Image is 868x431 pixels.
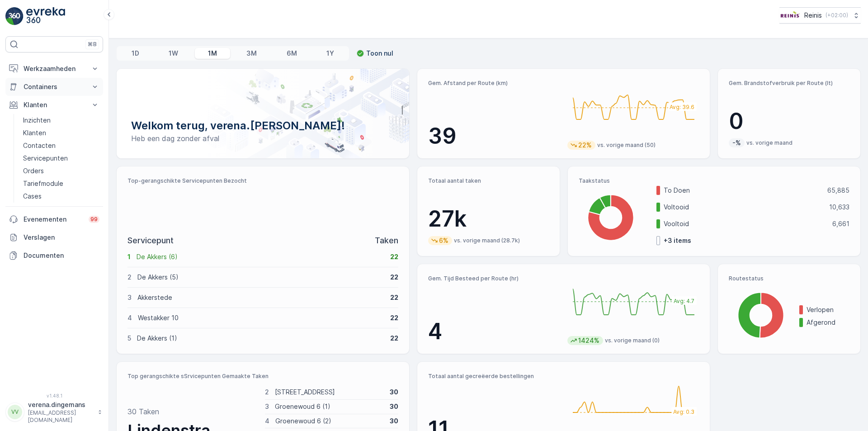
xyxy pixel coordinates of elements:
[28,409,93,424] p: [EMAIL_ADDRESS][DOMAIN_NAME]
[428,205,549,232] p: 27k
[428,318,560,345] p: 4
[275,402,384,411] p: Groenewoud 6 (1)
[127,313,132,322] p: 4
[127,406,159,417] p: 30 Taken
[579,177,849,185] p: Taakstatus
[664,203,823,212] p: Voltooid
[664,186,821,195] p: To Doen
[137,273,384,282] p: De Akkers (5)
[5,228,103,246] a: Verslagen
[428,275,560,282] p: Gem. Tijd Besteed per Route (hr)
[23,179,63,188] p: Tariefmodule
[19,139,103,152] a: Contacten
[23,166,44,175] p: Orders
[287,49,297,58] p: 6M
[90,216,98,223] p: 99
[779,10,801,20] img: Reinis-Logo-Vrijstaand_Tekengebied-1-copy2_aBO4n7j.png
[664,236,691,245] p: + 3 items
[23,154,68,163] p: Servicepunten
[275,388,384,397] p: [STREET_ADDRESS]
[827,186,849,195] p: 65,885
[19,165,103,177] a: Orders
[88,41,97,48] p: ⌘B
[428,80,560,87] p: Gem. Afstand per Route (km)
[24,100,85,109] p: Klanten
[428,373,560,380] p: Totaal aantal gecreëerde bestellingen
[5,400,103,424] button: VVverena.dingemans[EMAIL_ADDRESS][DOMAIN_NAME]
[127,177,398,185] p: Top-gerangschikte Servicepunten Bezocht
[24,215,83,224] p: Evenementen
[24,233,99,242] p: Verslagen
[265,402,269,411] p: 3
[807,318,849,327] p: Afgerond
[390,293,398,302] p: 22
[807,305,849,314] p: Verlopen
[137,334,384,343] p: De Akkers (1)
[19,152,103,165] a: Servicepunten
[127,273,132,282] p: 2
[438,236,449,245] p: 6%
[132,49,139,58] p: 1D
[5,78,103,96] button: Containers
[829,203,849,212] p: 10,633
[731,138,742,147] p: -%
[605,337,660,344] p: vs. vorige maand (0)
[23,141,56,150] p: Contacten
[390,402,398,411] p: 30
[428,177,549,185] p: Totaal aantal taken
[664,219,826,228] p: Vooltoid
[746,139,793,147] p: vs. vorige maand
[577,141,593,150] p: 22%
[137,293,384,302] p: Akkerstede
[24,64,85,73] p: Werkzaamheden
[26,7,65,25] img: logo_light-DOdMpM7g.png
[19,177,103,190] a: Tariefmodule
[137,252,384,261] p: De Akkers (6)
[5,393,103,398] span: v 1.48.1
[5,60,103,78] button: Werkzaamheden
[390,252,398,261] p: 22
[428,123,560,150] p: 39
[390,313,398,322] p: 22
[23,116,51,125] p: Inzichten
[24,82,85,91] p: Containers
[127,293,132,302] p: 3
[169,49,178,58] p: 1W
[832,219,849,228] p: 6,661
[390,417,398,426] p: 30
[131,118,395,133] p: Welkom terug, verena.[PERSON_NAME]!
[375,234,398,247] p: Taken
[5,246,103,265] a: Documenten
[138,313,384,322] p: Westakker 10
[23,192,42,201] p: Cases
[5,7,24,25] img: logo
[454,237,520,244] p: vs. vorige maand (28.7k)
[729,275,849,282] p: Routestatus
[23,128,46,137] p: Klanten
[729,80,849,87] p: Gem. Brandstofverbruik per Route (lt)
[390,273,398,282] p: 22
[326,49,334,58] p: 1Y
[246,49,257,58] p: 3M
[127,234,174,247] p: Servicepunt
[131,133,395,144] p: Heb een dag zonder afval
[265,417,269,426] p: 4
[390,334,398,343] p: 22
[804,11,822,20] p: Reinis
[19,190,103,203] a: Cases
[8,405,22,419] div: VV
[28,400,93,409] p: verena.dingemans
[24,251,99,260] p: Documenten
[597,142,656,149] p: vs. vorige maand (50)
[275,417,384,426] p: Groenewoud 6 (2)
[127,373,398,380] p: Top gerangschikte sSrvicepunten Gemaakte Taken
[826,12,848,19] p: ( +02:00 )
[127,334,131,343] p: 5
[5,210,103,228] a: Evenementen99
[19,114,103,127] a: Inzichten
[5,96,103,114] button: Klanten
[265,388,269,397] p: 2
[390,388,398,397] p: 30
[577,336,600,345] p: 1424%
[19,127,103,139] a: Klanten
